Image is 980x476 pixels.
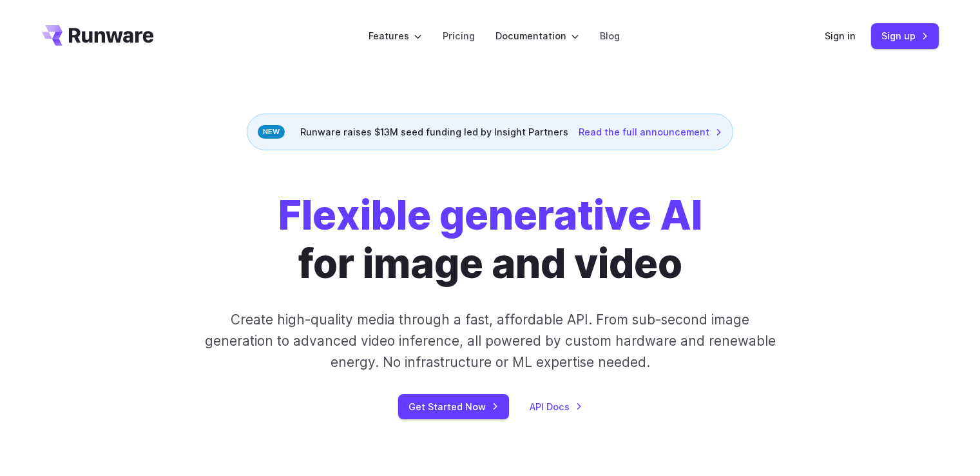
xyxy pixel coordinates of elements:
a: Go to / [42,25,154,46]
div: Runware raises $13M seed funding led by Insight Partners [247,114,733,150]
a: Sign in [825,28,856,43]
a: Read the full announcement [579,124,722,139]
p: Create high-quality media through a fast, affordable API. From sub-second image generation to adv... [203,309,777,373]
a: API Docs [530,399,582,414]
strong: Flexible generative AI [278,191,702,239]
label: Features [369,28,422,43]
a: Pricing [443,28,475,43]
a: Get Started Now [398,394,509,419]
a: Blog [600,28,620,43]
a: Sign up [871,23,939,48]
h1: for image and video [278,192,702,288]
label: Documentation [495,28,579,43]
